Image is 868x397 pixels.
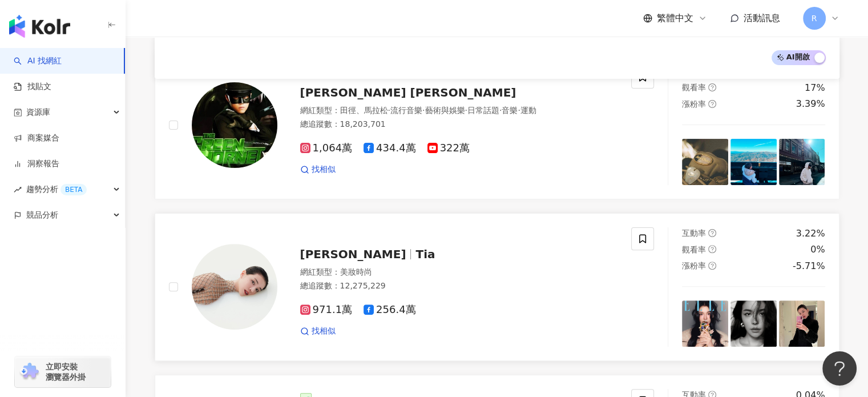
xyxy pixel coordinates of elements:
[14,55,62,67] a: searchAI 找網紅
[427,142,470,154] span: 322萬
[300,280,618,292] div: 總追蹤數 ： 12,275,229
[192,244,277,330] img: KOL Avatar
[682,228,706,238] span: 互動率
[708,100,716,108] span: question-circle
[46,362,86,382] span: 立即安裝 瀏覽器外掛
[730,139,777,185] img: post-image
[657,12,693,25] span: 繁體中文
[822,351,857,386] iframe: Help Scout Beacon - Open
[9,15,70,38] img: logo
[14,158,59,170] a: 洞察報告
[708,83,716,91] span: question-circle
[518,106,520,115] span: ·
[300,105,618,117] div: 網紅類型 ：
[502,106,518,115] span: 音樂
[340,267,372,276] span: 美妝時尚
[467,106,499,115] span: 日常話題
[364,142,416,154] span: 434.4萬
[744,13,780,23] span: 活動訊息
[810,243,825,256] div: 0%
[796,227,825,240] div: 3.22%
[300,247,406,261] span: [PERSON_NAME]
[708,229,716,237] span: question-circle
[812,12,817,25] span: R
[14,133,59,144] a: 商案媒合
[730,300,777,347] img: post-image
[422,106,425,115] span: ·
[708,245,716,253] span: question-circle
[312,326,336,337] span: 找相似
[14,81,51,93] a: 找貼文
[465,106,467,115] span: ·
[682,139,728,185] img: post-image
[425,106,465,115] span: 藝術與娛樂
[300,326,336,337] a: 找相似
[682,261,706,270] span: 漲粉率
[18,363,41,381] img: chrome extension
[388,106,390,115] span: ·
[312,164,336,175] span: 找相似
[682,83,706,92] span: 觀看率
[155,51,839,199] a: KOL Avatar[PERSON_NAME] [PERSON_NAME]網紅類型：田徑、馬拉松·流行音樂·藝術與娛樂·日常話題·音樂·運動總追蹤數：18,203,7011,064萬434.4萬...
[300,164,336,175] a: 找相似
[300,304,353,316] span: 971.1萬
[796,98,825,110] div: 3.39%
[805,82,825,94] div: 17%
[682,245,706,254] span: 觀看率
[155,213,839,361] a: KOL Avatar[PERSON_NAME]Tia網紅類型：美妝時尚總追蹤數：12,275,229971.1萬256.4萬找相似互動率question-circle3.22%觀看率questi...
[708,262,716,270] span: question-circle
[300,267,618,278] div: 網紅類型 ：
[415,247,435,261] span: Tia
[682,99,706,109] span: 漲粉率
[26,202,58,228] span: 競品分析
[300,119,618,130] div: 總追蹤數 ： 18,203,701
[364,304,416,316] span: 256.4萬
[14,186,22,194] span: rise
[682,300,728,347] img: post-image
[15,356,111,387] a: chrome extension立即安裝 瀏覽器外掛
[499,106,502,115] span: ·
[60,184,87,195] div: BETA
[390,106,422,115] span: 流行音樂
[340,106,388,115] span: 田徑、馬拉松
[300,86,516,99] span: [PERSON_NAME] [PERSON_NAME]
[779,300,825,347] img: post-image
[192,82,277,168] img: KOL Avatar
[26,177,87,202] span: 趨勢分析
[26,99,50,125] span: 資源庫
[779,139,825,185] img: post-image
[793,260,825,272] div: -5.71%
[520,106,536,115] span: 運動
[300,142,353,154] span: 1,064萬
